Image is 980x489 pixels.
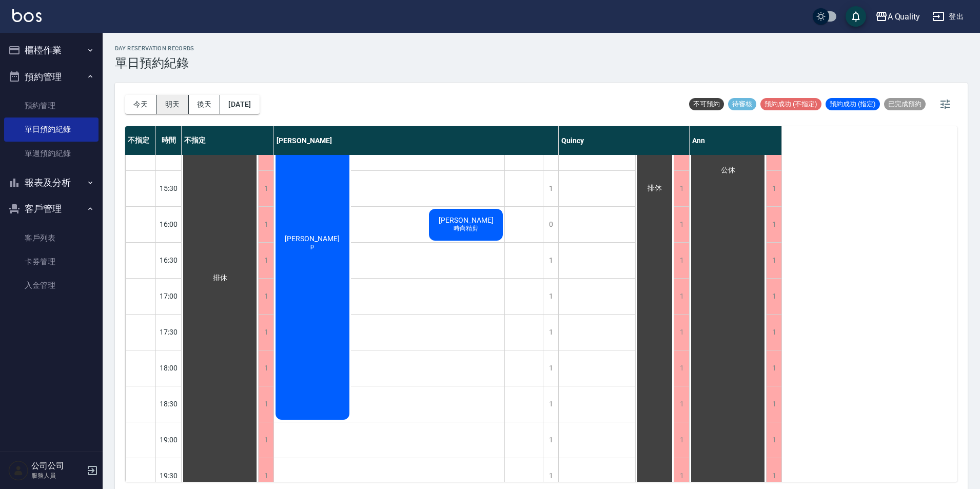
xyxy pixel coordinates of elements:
div: 1 [543,243,558,278]
div: 1 [258,350,273,386]
a: 單日預約紀錄 [4,118,99,141]
div: 不指定 [182,126,274,155]
div: 0 [543,207,558,242]
div: 1 [258,207,273,242]
div: 1 [766,422,781,458]
button: 客戶管理 [4,195,99,222]
span: 公休 [719,166,737,175]
span: 不可預約 [689,100,724,109]
div: 1 [543,279,558,314]
div: A Quality [888,10,920,23]
a: 客戶列表 [4,226,99,250]
h2: day Reservation records [115,45,194,52]
div: 不指定 [125,126,156,155]
div: 1 [766,207,781,242]
button: 今天 [125,95,157,114]
button: 預約管理 [4,64,99,90]
span: 時尚精剪 [452,224,480,233]
button: 登出 [928,7,968,26]
div: 1 [258,422,273,458]
div: Quincy [559,126,690,155]
div: 1 [258,315,273,350]
span: [PERSON_NAME] [283,234,342,243]
span: 排休 [645,184,664,193]
div: 1 [258,279,273,314]
a: 卡券管理 [4,250,99,273]
div: 1 [766,279,781,314]
div: 1 [258,386,273,422]
div: 1 [674,243,689,278]
div: 1 [674,315,689,350]
span: 預約成功 (不指定) [760,100,821,109]
div: 1 [258,171,273,206]
div: 15:30 [156,170,182,206]
div: 1 [766,243,781,278]
div: 16:30 [156,242,182,278]
div: 1 [543,350,558,386]
button: save [846,6,866,27]
div: Ann [690,126,782,155]
div: 1 [766,386,781,422]
div: 1 [543,422,558,458]
button: 報表及分析 [4,169,99,196]
div: 1 [543,386,558,422]
div: 1 [674,422,689,458]
img: Logo [12,9,42,22]
div: 時間 [156,126,182,155]
div: 1 [674,279,689,314]
span: 已完成預約 [884,100,926,109]
a: 預約管理 [4,94,99,118]
button: A Quality [871,6,925,27]
h5: 公司公司 [31,461,84,471]
button: 明天 [157,95,189,114]
div: 1 [674,207,689,242]
div: 1 [766,350,781,386]
button: [DATE] [220,95,259,114]
div: 18:00 [156,350,182,386]
div: 17:00 [156,278,182,314]
span: p [308,243,316,250]
img: Person [8,460,29,481]
div: 18:30 [156,386,182,422]
div: 19:00 [156,422,182,458]
div: 1 [543,315,558,350]
button: 櫃檯作業 [4,37,99,64]
div: 1 [674,386,689,422]
div: 16:00 [156,206,182,242]
div: 1 [258,243,273,278]
div: 1 [674,171,689,206]
span: 待審核 [728,100,756,109]
div: 1 [766,315,781,350]
button: 後天 [189,95,221,114]
div: 17:30 [156,314,182,350]
span: 排休 [211,273,229,283]
a: 入金管理 [4,273,99,297]
p: 服務人員 [31,471,84,480]
div: 1 [543,171,558,206]
div: 1 [674,350,689,386]
span: 預約成功 (指定) [826,100,880,109]
h3: 單日預約紀錄 [115,56,194,70]
a: 單週預約紀錄 [4,142,99,165]
div: 1 [766,171,781,206]
span: [PERSON_NAME] [437,216,496,224]
div: [PERSON_NAME] [274,126,559,155]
